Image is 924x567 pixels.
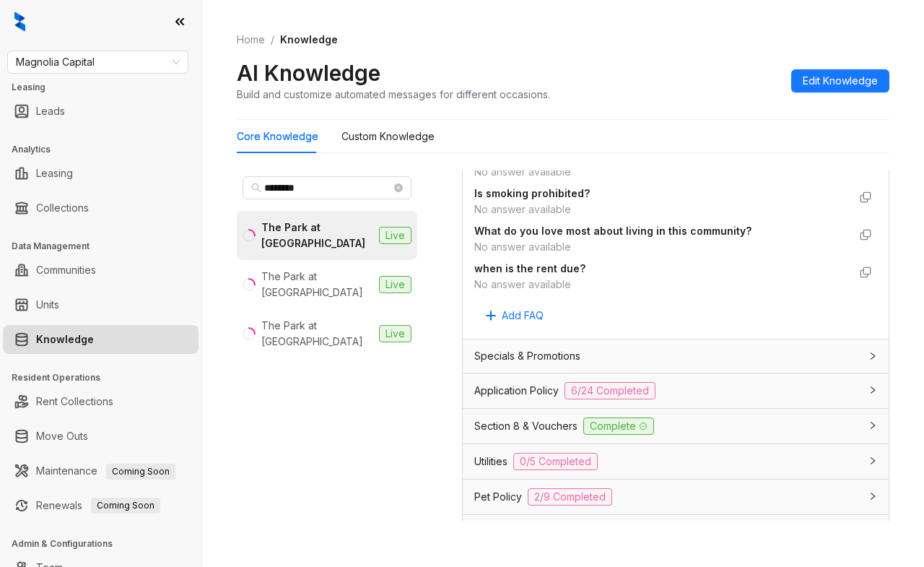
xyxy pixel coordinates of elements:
div: Tour Types1/3 Completed [463,515,889,550]
span: collapsed [868,421,877,430]
a: Communities [36,256,96,285]
h3: Analytics [12,143,201,156]
span: Add FAQ [502,308,544,324]
span: Utilities [474,454,507,469]
span: collapsed [868,456,877,465]
span: search [251,183,261,193]
a: Home [234,32,268,48]
a: Leasing [36,159,73,188]
a: Leads [36,97,65,126]
div: Utilities0/5 Completed [463,444,889,479]
li: / [271,32,274,48]
img: logo [14,12,25,32]
div: Core Knowledge [237,129,318,144]
span: Knowledge [280,33,338,46]
button: Add FAQ [474,304,555,327]
span: Live [379,227,411,244]
span: collapsed [868,386,877,394]
div: Build and customize automated messages for different occasions. [237,87,550,102]
div: The Park at [GEOGRAPHIC_DATA] [261,318,373,350]
div: Custom Knowledge [341,129,435,144]
li: Leads [3,97,199,126]
li: Communities [3,256,199,285]
span: Live [379,276,411,293]
span: collapsed [868,492,877,501]
strong: Is smoking prohibited? [474,187,590,199]
span: Coming Soon [91,498,160,514]
a: Knowledge [36,325,94,354]
li: Collections [3,194,199,222]
div: Section 8 & VouchersComplete [463,409,889,443]
a: RenewalsComing Soon [36,491,160,520]
a: Collections [36,194,89,222]
h3: Admin & Configurations [12,537,201,550]
span: Pet Policy [474,489,522,505]
li: Rent Collections [3,387,199,416]
li: Maintenance [3,456,199,485]
span: Magnolia Capital [16,51,180,73]
h2: AI Knowledge [237,59,380,87]
div: No answer available [474,202,848,217]
span: 6/24 Completed [565,382,655,399]
div: Application Policy6/24 Completed [463,373,889,408]
span: Specials & Promotions [474,348,580,364]
span: close-circle [394,183,403,192]
div: No answer available [474,239,848,255]
li: Knowledge [3,325,199,354]
a: Rent Collections [36,387,113,416]
a: Move Outs [36,422,88,451]
li: Renewals [3,491,199,520]
div: The Park at [GEOGRAPHIC_DATA] [261,220,373,251]
h3: Leasing [12,81,201,94]
li: Leasing [3,159,199,188]
span: Complete [583,417,654,435]
h3: Data Management [12,240,201,253]
a: Units [36,290,59,319]
span: 0/5 Completed [513,453,598,470]
strong: What do you love most about living in this community? [474,225,751,237]
li: Units [3,290,199,319]
li: Move Outs [3,422,199,451]
strong: when is the rent due? [474,262,585,274]
h3: Resident Operations [12,371,201,384]
div: No answer available [474,277,848,293]
span: Section 8 & Vouchers [474,418,577,434]
span: collapsed [868,352,877,360]
div: Specials & Promotions [463,339,889,373]
span: Live [379,325,411,342]
span: 2/9 Completed [528,488,612,506]
span: Coming Soon [106,464,175,480]
button: Edit Knowledge [791,69,889,92]
div: The Park at [GEOGRAPHIC_DATA] [261,269,373,300]
div: No answer available [474,164,848,180]
span: Edit Knowledge [803,73,878,89]
span: Application Policy [474,383,559,399]
div: Pet Policy2/9 Completed [463,480,889,514]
